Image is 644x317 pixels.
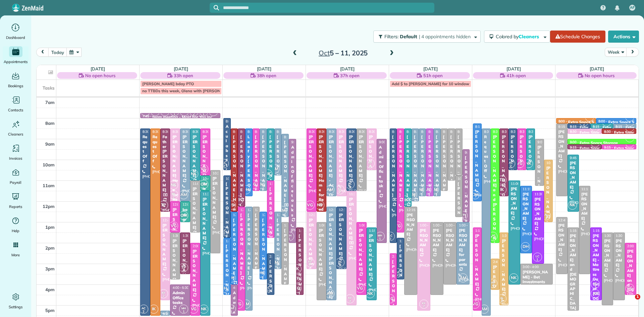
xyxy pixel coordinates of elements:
div: [PERSON_NAME] [421,135,424,197]
div: [PERSON_NAME] [511,135,516,188]
span: Cleaners [8,131,23,138]
small: 1 [285,236,294,242]
div: Request Off [152,135,158,163]
a: [DATE] [506,66,521,71]
span: 8:30 - 10:45 [458,129,476,134]
span: 8:30 - 11:00 [269,129,287,134]
span: 12:30 - 3:45 [262,213,280,217]
div: [PERSON_NAME] [443,135,446,197]
span: AC [388,233,392,237]
div: [PERSON_NAME] [212,176,218,219]
span: 8:30 - 10:45 [203,129,221,134]
div: background check ARC Lab - Arcpoint Labs [182,207,188,299]
div: [PERSON_NAME] [319,228,325,271]
span: 9:00 - 2:00 [291,140,307,144]
button: Focus search [210,5,219,10]
div: Request Off [142,135,148,163]
span: 8:00 - 10:30 [226,119,244,123]
div: [PERSON_NAME] [240,213,243,275]
div: [PERSON_NAME] [457,181,461,244]
div: [PERSON_NAME] [558,223,566,252]
div: Notifications [610,1,624,15]
small: 2 [591,126,599,133]
div: [PERSON_NAME] [269,135,272,197]
span: 1:15 - 4:30 [299,228,315,233]
button: Actions [608,31,639,43]
div: [PERSON_NAME] [202,197,208,240]
button: Filters: Default | 4 appointments hidden [373,31,480,43]
span: 11:30 - 5:00 [349,192,367,196]
span: 8:30 - 11:45 [428,129,446,134]
div: [PERSON_NAME] [615,239,623,267]
div: [PERSON_NAME] [255,213,258,275]
div: [PERSON_NAME] [283,228,287,291]
div: Request Off [484,135,489,173]
span: 10:45 - 1:45 [226,176,244,181]
span: 8:30 - 10:30 [520,129,538,134]
span: 1:15 - 5:15 [475,228,491,233]
a: Payroll [3,167,29,186]
span: 8:30 - 11:45 [421,129,439,134]
span: 9:45 - 12:30 [570,156,588,160]
span: 8:30 - 10:30 [369,129,387,134]
div: [PERSON_NAME] [247,213,251,275]
div: [PERSON_NAME] [528,135,533,188]
span: Filters: [384,34,398,40]
span: Dashboard [6,34,25,41]
span: 8:30 - 11:45 [248,129,266,134]
div: [PERSON_NAME] [240,135,243,197]
span: 8:30 - 12:00 [182,129,201,134]
span: KF [338,187,342,191]
span: VS [488,232,497,241]
div: [PERSON_NAME] [192,135,198,178]
div: [PERSON_NAME] [359,135,365,178]
div: [PERSON_NAME] [283,140,287,203]
span: 8:15 - 12:00 [475,124,493,129]
span: 9:30 - 1:00 [465,150,481,155]
div: Extra Space Storage [568,120,606,124]
span: 11:00 - 1:45 [269,181,287,186]
span: 1:00 - 4:00 [446,223,462,227]
span: AM [415,185,424,194]
span: 8:30 - 11:45 [436,129,454,134]
div: [PERSON_NAME] [511,187,518,215]
span: TP [159,201,168,210]
span: NK [263,169,272,178]
div: [PERSON_NAME] [450,135,453,197]
span: 12:15 - 4:30 [407,208,425,212]
div: [PERSON_NAME] [PERSON_NAME] mom [328,213,334,314]
a: [DATE] [340,66,355,71]
a: [DATE] [174,66,188,71]
span: 1:30 - 3:30 [182,233,199,238]
span: 8:30 - 11:45 [339,129,357,134]
small: 1 [376,236,384,242]
div: [PERSON_NAME] [537,145,542,198]
div: [PERSON_NAME] [369,135,375,178]
div: team meeting - Maid For You,inc. [152,115,213,119]
span: 8:30 - 5:30 [143,129,159,134]
span: AC [509,161,513,164]
span: 1:00 - 4:30 [359,223,375,227]
div: Aculabs Ft [US_STATE] [225,124,229,216]
small: 1 [459,215,467,221]
span: 8:30 - 12:00 [172,129,191,134]
small: 2 [580,121,588,128]
span: DH [241,185,251,194]
div: Leafy [PERSON_NAME] [247,135,251,221]
div: [PERSON_NAME] [225,181,229,244]
span: NS [169,180,178,190]
span: 8:30 - 10:30 [511,129,529,134]
div: [PERSON_NAME] [445,228,454,252]
span: MH [378,233,382,237]
span: 1:00 - 4:45 [319,223,335,227]
a: Appointments [3,46,29,65]
span: AM [179,190,188,199]
span: 12:30 - 3:15 [309,213,327,217]
button: Colored byCleaners [484,31,550,43]
div: [PERSON_NAME] [414,135,417,197]
span: 1:30 - 5:00 [502,233,518,238]
span: AC [222,161,226,164]
span: Contacts [8,107,23,113]
span: 12:15 - 3:15 [255,208,273,212]
span: NS [315,201,324,210]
